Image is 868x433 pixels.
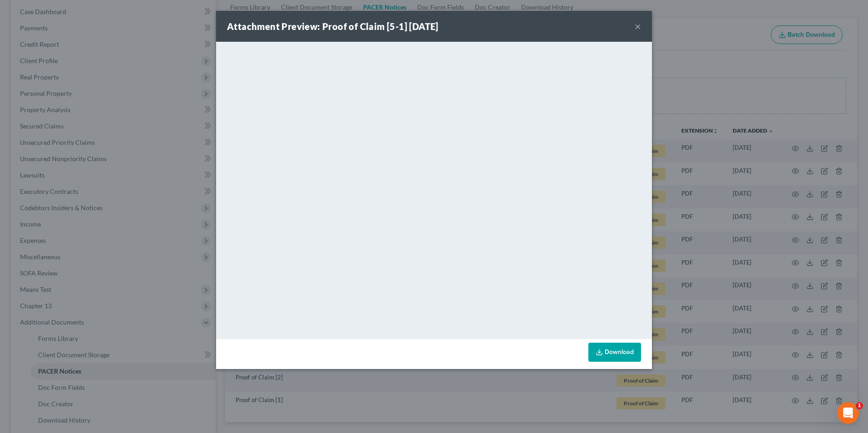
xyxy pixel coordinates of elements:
iframe: <object ng-attr-data='[URL][DOMAIN_NAME]' type='application/pdf' width='100%' height='650px'></ob... [216,42,652,337]
a: Download [588,343,641,362]
span: 1 [856,402,863,409]
strong: Attachment Preview: Proof of Claim [5-1] [DATE] [227,21,439,32]
button: × [635,21,641,32]
iframe: Intercom live chat [837,402,859,424]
